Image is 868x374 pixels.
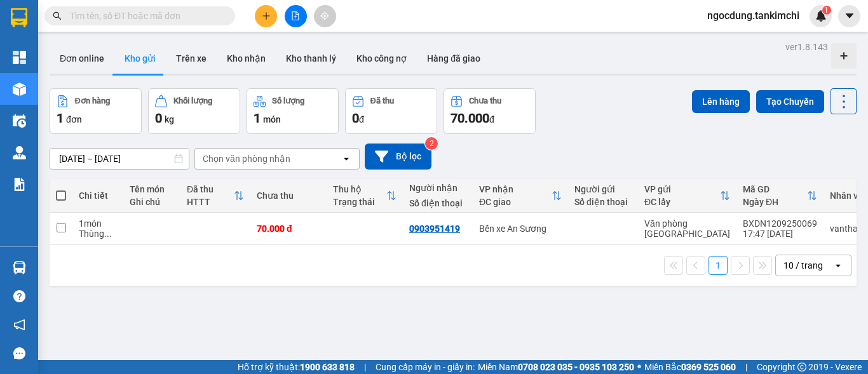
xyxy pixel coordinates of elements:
[376,360,475,374] span: Cung cấp máy in - giấy in:
[13,178,26,191] img: solution-icon
[838,5,860,27] button: caret-down
[173,97,212,105] div: Khối lượng
[148,88,240,134] button: Khối lượng0kg
[409,224,460,234] div: 0903951419
[479,224,562,234] div: Bến xe An Sương
[114,43,166,74] button: Kho gửi
[13,146,26,159] img: warehouse-icon
[345,88,437,134] button: Đã thu0đ
[333,197,386,207] div: Trạng thái
[203,152,290,165] div: Chọn văn phòng nhận
[341,154,351,164] svg: open
[637,364,641,370] span: ⚪️
[783,259,823,272] div: 10 / trang
[417,43,491,74] button: Hàng đã giao
[359,114,364,124] span: đ
[479,197,552,207] div: ĐC giao
[217,43,276,74] button: Kho nhận
[692,90,750,113] button: Lên hàng
[644,184,720,194] div: VP gửi
[66,114,82,124] span: đơn
[13,114,26,128] img: warehouse-icon
[824,6,829,15] span: 1
[364,360,366,374] span: |
[79,190,117,201] div: Chi tiết
[130,184,174,194] div: Tên món
[574,197,632,207] div: Số điện thoại
[822,6,831,15] sup: 1
[327,179,403,213] th: Toggle SortBy
[743,218,817,229] div: BXDN1209250069
[291,11,300,20] span: file-add
[409,183,466,193] div: Người nhận
[238,360,355,374] span: Hỗ trợ kỹ thuật:
[13,83,26,96] img: warehouse-icon
[638,179,736,213] th: Toggle SortBy
[478,360,634,374] span: Miền Nam
[743,197,807,207] div: Ngày ĐH
[409,198,466,208] div: Số điện thoại
[50,149,189,169] input: Select a date range.
[79,229,117,239] div: Thùng nhỏ
[11,8,27,27] img: logo-vxr
[187,184,234,194] div: Đã thu
[756,90,824,113] button: Tạo Chuyến
[130,197,174,207] div: Ghi chú
[425,137,438,150] sup: 2
[644,218,730,239] div: Văn phòng [GEOGRAPHIC_DATA]
[743,229,817,239] div: 17:47 [DATE]
[13,347,25,359] span: message
[70,9,220,23] input: Tìm tên, số ĐT hoặc mã đơn
[75,97,110,105] div: Đơn hàng
[844,10,855,22] span: caret-down
[346,43,417,74] button: Kho công nợ
[785,40,828,54] div: ver 1.8.143
[797,363,806,371] span: copyright
[365,144,431,170] button: Bộ lọc
[104,229,112,239] span: ...
[187,197,234,207] div: HTTT
[57,110,64,126] span: 1
[518,362,634,372] strong: 0708 023 035 - 0935 103 250
[444,88,536,134] button: Chưa thu70.000đ
[370,97,394,105] div: Đã thu
[165,114,174,124] span: kg
[644,197,720,207] div: ĐC lấy
[833,260,843,270] svg: open
[743,184,807,194] div: Mã GD
[352,110,359,126] span: 0
[276,43,346,74] button: Kho thanh lý
[257,190,320,201] div: Chưa thu
[333,184,386,194] div: Thu hộ
[247,88,339,134] button: Số lượng1món
[50,88,142,134] button: Đơn hàng1đơn
[53,11,62,20] span: search
[815,10,827,22] img: icon-new-feature
[272,97,304,105] div: Số lượng
[451,110,489,126] span: 70.000
[166,43,217,74] button: Trên xe
[681,362,736,372] strong: 0369 525 060
[180,179,250,213] th: Toggle SortBy
[13,261,26,274] img: warehouse-icon
[473,179,568,213] th: Toggle SortBy
[255,5,277,27] button: plus
[79,218,117,229] div: 1 món
[479,184,552,194] div: VP nhận
[285,5,307,27] button: file-add
[257,224,320,234] div: 70.000 đ
[697,8,810,23] span: ngocdung.tankimchi
[263,114,281,124] span: món
[469,97,501,105] div: Chưa thu
[254,110,261,126] span: 1
[13,319,25,331] span: notification
[709,256,728,275] button: 1
[574,184,632,194] div: Người gửi
[13,51,26,64] img: dashboard-icon
[489,114,494,124] span: đ
[50,43,114,74] button: Đơn online
[300,362,355,372] strong: 1900 633 818
[831,43,857,69] div: Tạo kho hàng mới
[314,5,336,27] button: aim
[745,360,747,374] span: |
